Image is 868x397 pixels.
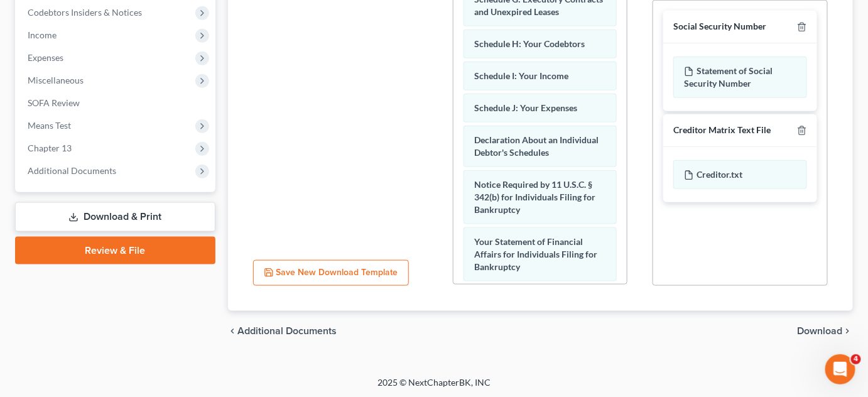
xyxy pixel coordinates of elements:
i: chevron_left [228,326,238,336]
span: Schedule I: Your Income [474,70,568,81]
button: Download chevron_right [798,326,853,336]
span: Means Test [28,120,71,131]
span: 4 [851,354,861,364]
span: Schedule H: Your Codebtors [474,38,585,49]
a: SOFA Review [18,92,215,114]
span: SOFA Review [28,97,80,108]
div: Statement of Social Security Number [673,57,806,98]
iframe: Intercom live chat [825,354,855,384]
span: Additional Documents [238,326,337,336]
span: Schedule J: Your Expenses [474,102,577,113]
span: Your Statement of Financial Affairs for Individuals Filing for Bankruptcy [474,236,597,272]
div: Social Security Number [673,21,766,33]
a: chevron_left Additional Documents [228,326,337,336]
div: Creditor.txt [673,160,806,189]
span: Miscellaneous [28,75,84,85]
i: chevron_right [843,326,853,336]
span: Chapter 13 [28,143,72,153]
span: Additional Documents [28,165,116,176]
span: Codebtors Insiders & Notices [28,7,142,18]
button: Save New Download Template [253,260,409,286]
a: Download & Print [15,202,215,232]
span: Notice Required by 11 U.S.C. § 342(b) for Individuals Filing for Bankruptcy [474,179,595,215]
span: Declaration About an Individual Debtor's Schedules [474,134,599,158]
a: Review & File [15,237,215,264]
span: Expenses [28,52,63,63]
div: Creditor Matrix Text File [673,124,771,136]
span: Income [28,30,57,40]
span: Download [798,326,843,336]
